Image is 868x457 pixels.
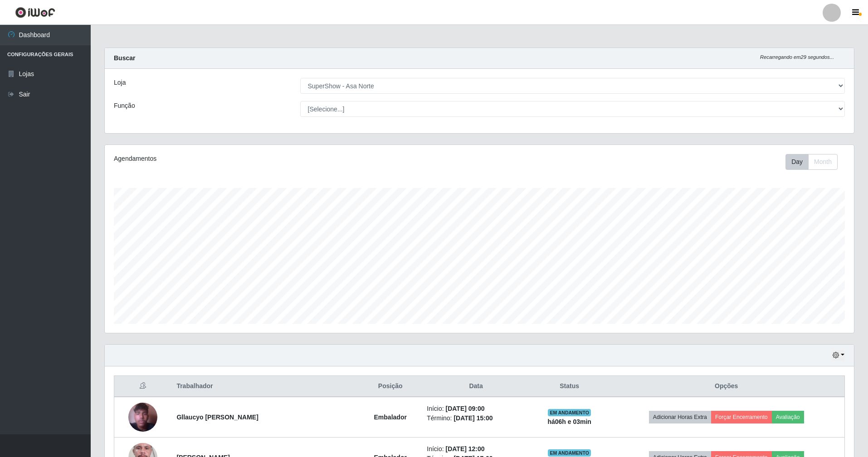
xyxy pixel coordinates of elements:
[114,101,135,111] label: Função
[772,411,804,423] button: Avaliação
[15,7,55,18] img: CoreUI Logo
[454,414,493,422] time: [DATE] 15:00
[760,54,834,60] i: Recarregando em 29 segundos...
[359,376,421,397] th: Posição
[374,414,407,421] strong: Embalador
[128,391,157,443] img: 1750804753278.jpeg
[446,445,485,452] time: [DATE] 12:00
[785,154,845,170] div: Toolbar with button groups
[608,376,844,397] th: Opções
[547,418,591,425] strong: há 06 h e 03 min
[548,449,591,457] span: EM ANDAMENTO
[446,405,485,412] time: [DATE] 09:00
[427,404,525,414] li: Início:
[171,376,359,397] th: Trabalhador
[711,411,772,423] button: Forçar Encerramento
[808,154,838,170] button: Month
[114,154,410,164] div: Agendamentos
[531,376,608,397] th: Status
[421,376,531,397] th: Data
[114,78,126,87] label: Loja
[176,414,258,421] strong: Gllaucyo [PERSON_NAME]
[785,154,838,170] div: First group
[785,154,809,170] button: Day
[649,411,711,423] button: Adicionar Horas Extra
[548,409,591,416] span: EM ANDAMENTO
[114,54,135,62] strong: Buscar
[427,414,525,423] li: Término:
[427,444,525,454] li: Início:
